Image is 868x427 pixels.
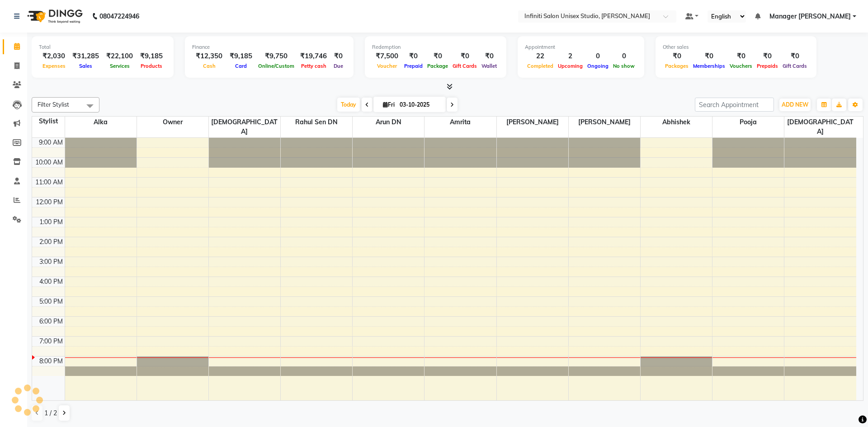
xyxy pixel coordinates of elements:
span: Fri [381,101,397,108]
div: ₹0 [450,51,479,61]
span: Today [337,98,360,112]
span: Services [108,63,132,69]
div: 2:00 PM [38,237,65,247]
div: ₹19,746 [297,51,330,61]
div: 5:00 PM [38,297,65,306]
span: Wallet [479,63,499,69]
span: Products [138,63,165,69]
span: Manager [PERSON_NAME] [769,12,851,21]
div: ₹0 [727,51,755,61]
span: Card [233,63,249,69]
span: Memberships [691,63,727,69]
div: 0 [585,51,611,61]
span: ADD NEW [782,101,808,108]
div: 0 [611,51,637,61]
div: ₹0 [330,51,346,61]
div: ₹9,750 [256,51,297,61]
div: ₹0 [479,51,499,61]
span: No show [611,63,637,69]
div: ₹0 [663,51,691,61]
div: 12:00 PM [34,197,65,207]
div: Appointment [525,43,637,51]
span: Arun DN [353,117,424,128]
div: Other sales [663,43,809,51]
span: Voucher [375,63,399,69]
span: Abhishek [641,117,712,128]
span: Alka [65,117,137,128]
div: ₹9,185 [137,51,166,61]
span: Vouchers [727,63,755,69]
div: 8:00 PM [38,357,65,366]
div: ₹2,030 [39,51,69,61]
span: [PERSON_NAME] [569,117,640,128]
div: 2 [556,51,585,61]
span: Cash [201,63,218,69]
span: Pooja [712,117,784,128]
div: ₹0 [691,51,727,61]
b: 08047224946 [99,4,139,29]
div: Redemption [372,43,499,51]
span: Ongoing [585,63,611,69]
div: 11:00 AM [33,178,65,187]
span: Packages [663,63,691,69]
span: Completed [525,63,556,69]
div: ₹22,100 [103,51,137,61]
span: Prepaid [402,63,425,69]
div: ₹0 [402,51,425,61]
div: ₹9,185 [226,51,256,61]
span: Online/Custom [256,63,297,69]
div: ₹31,285 [69,51,103,61]
input: 2025-10-03 [397,98,442,112]
span: Expenses [40,63,68,69]
span: [DEMOGRAPHIC_DATA] [209,117,280,137]
span: Gift Cards [450,63,479,69]
div: 3:00 PM [38,257,65,267]
span: Rahul Sen DN [281,117,352,128]
div: ₹12,350 [192,51,226,61]
span: Package [425,63,450,69]
div: ₹0 [425,51,450,61]
span: Gift Cards [780,63,809,69]
span: Owner [137,117,208,128]
span: Sales [77,63,94,69]
div: 22 [525,51,556,61]
span: Prepaids [755,63,780,69]
input: Search Appointment [695,98,774,112]
span: Petty cash [299,63,329,69]
div: 6:00 PM [38,317,65,326]
div: Finance [192,43,346,51]
span: [DEMOGRAPHIC_DATA] [784,117,856,137]
span: 1 / 2 [44,408,57,418]
div: ₹0 [780,51,809,61]
div: Stylist [32,117,65,126]
span: Upcoming [556,63,585,69]
div: 7:00 PM [38,337,65,346]
div: Total [39,43,166,51]
div: ₹7,500 [372,51,402,61]
span: Filter Stylist [38,101,69,108]
div: ₹0 [755,51,780,61]
button: ADD NEW [779,99,811,111]
span: [PERSON_NAME] [497,117,568,128]
div: 9:00 AM [37,138,65,147]
div: 4:00 PM [38,277,65,286]
img: logo [23,4,85,29]
div: 10:00 AM [33,158,65,167]
span: Amrita [425,117,496,128]
span: Due [331,63,345,69]
div: 1:00 PM [38,217,65,227]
